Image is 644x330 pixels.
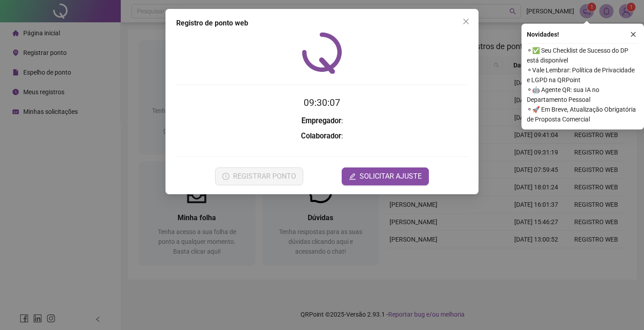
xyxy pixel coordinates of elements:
span: ⚬ 🚀 Em Breve, Atualização Obrigatória de Proposta Comercial [527,104,639,124]
span: ⚬ ✅ Seu Checklist de Sucesso do DP está disponível [527,46,639,65]
img: QRPoint [302,32,342,74]
button: Close [459,14,473,29]
span: close [630,31,636,38]
h3: : [176,115,468,127]
strong: Colaborador [301,132,341,140]
span: SOLICITAR AJUSTE [360,171,422,182]
span: close [462,18,470,25]
span: ⚬ 🤖 Agente QR: sua IA no Departamento Pessoal [527,85,639,104]
button: editSOLICITAR AJUSTE [342,167,429,185]
h3: : [176,130,468,142]
div: Registro de ponto web [176,18,468,29]
strong: Empregador [301,117,341,125]
span: Novidades ! [527,29,559,39]
span: ⚬ Vale Lembrar: Política de Privacidade e LGPD na QRPoint [527,65,639,85]
button: REGISTRAR PONTO [215,167,303,185]
time: 09:30:07 [304,97,340,108]
span: edit [349,173,356,180]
